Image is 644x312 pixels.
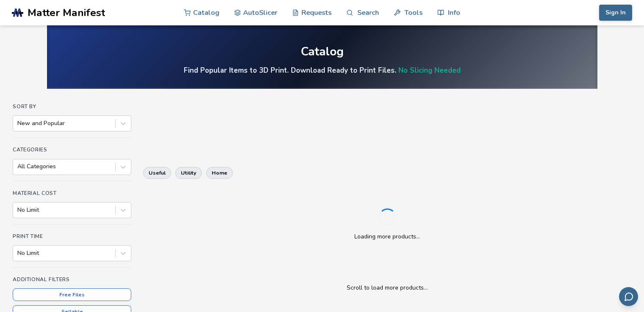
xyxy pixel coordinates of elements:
div: Catalog [301,45,344,58]
button: home [206,167,233,179]
h4: Additional Filters [13,276,131,282]
button: Free Files [13,288,131,301]
h4: Sort By [13,104,131,109]
button: useful [143,167,171,179]
input: No Limit [17,207,19,213]
button: utility [175,167,202,179]
input: All Categories [17,163,19,170]
button: Send feedback via email [619,287,638,306]
p: Loading more products... [354,232,420,241]
p: Scroll to load more products... [152,283,622,292]
span: Matter Manifest [28,7,105,19]
h4: Material Cost [13,190,131,196]
h4: Print Time [13,233,131,239]
h4: Categories [13,147,131,153]
input: New and Popular [17,120,19,127]
h4: Find Popular Items to 3D Print. Download Ready to Print Files. [184,66,461,75]
a: No Slicing Needed [398,66,461,75]
input: No Limit [17,250,19,257]
button: Sign In [599,5,632,21]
